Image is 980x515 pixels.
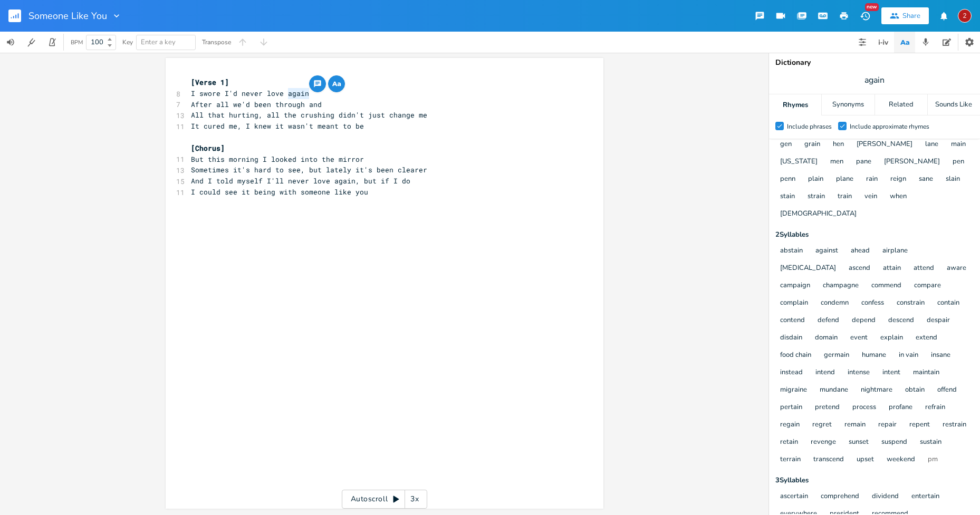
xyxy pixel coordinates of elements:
[811,438,836,447] button: revenge
[864,192,877,201] button: vein
[836,175,853,184] button: plane
[925,140,938,149] button: lane
[861,299,884,308] button: confess
[191,77,229,87] span: [Verse 1]
[780,351,811,360] button: food chain
[866,175,878,184] button: rain
[889,403,912,412] button: profane
[191,165,427,174] span: Sometimes it's hard to see, but lately it's been clearer
[857,455,874,464] button: upset
[849,438,869,447] button: sunset
[780,175,795,184] button: penn
[830,158,843,167] button: men
[882,247,908,256] button: airplane
[899,351,918,360] button: in vain
[875,94,927,115] div: Related
[815,368,835,377] button: intend
[780,281,810,290] button: campaign
[849,264,870,273] button: ascend
[946,175,960,184] button: slain
[820,386,848,395] button: mundane
[191,100,322,109] span: After all we'd been through and
[780,192,795,201] button: stain
[769,94,821,115] div: Rhymes
[851,247,870,256] button: ahead
[865,3,879,11] div: New
[202,39,231,45] div: Transpose
[824,351,849,360] button: germain
[947,264,966,273] button: aware
[861,386,892,395] button: nightmare
[808,175,823,184] button: plain
[780,299,808,308] button: complain
[878,421,897,430] button: repair
[780,316,805,325] button: contend
[780,386,807,395] button: migraine
[857,140,912,149] button: [PERSON_NAME]
[838,192,852,201] button: train
[815,334,838,343] button: domain
[780,140,792,149] button: gen
[862,351,886,360] button: humane
[880,334,903,343] button: explain
[191,121,364,131] span: It cured me, I knew it wasn't meant to be
[911,492,939,501] button: entertain
[902,11,920,21] div: Share
[71,40,83,45] div: BPM
[780,455,801,464] button: terrain
[823,281,859,290] button: champagne
[775,59,974,66] div: Dictionary
[927,316,950,325] button: despair
[780,334,802,343] button: disdain
[787,123,832,130] div: Include phrases
[882,368,900,377] button: intent
[122,39,133,45] div: Key
[888,316,914,325] button: descend
[928,94,980,115] div: Sounds Like
[821,299,849,308] button: condemn
[943,421,966,430] button: restrain
[871,281,901,290] button: commend
[775,231,974,238] div: 2 Syllable s
[881,438,907,447] button: suspend
[141,37,176,47] span: Enter a key
[887,455,915,464] button: weekend
[780,210,857,219] button: [DEMOGRAPHIC_DATA]
[953,158,964,167] button: pen
[848,368,870,377] button: intense
[890,192,907,201] button: when
[780,421,800,430] button: regain
[844,421,866,430] button: remain
[919,175,933,184] button: sane
[775,477,974,484] div: 3 Syllable s
[780,247,803,256] button: abstain
[920,438,941,447] button: sustain
[864,74,885,86] span: again
[856,158,871,167] button: pane
[833,140,844,149] button: hen
[854,6,876,25] button: New
[815,247,838,256] button: against
[890,175,906,184] button: reign
[780,438,798,447] button: retain
[191,143,225,153] span: [Chorus]
[342,490,427,509] div: Autoscroll
[909,421,930,430] button: repent
[28,11,107,21] span: Someone Like You
[937,386,957,395] button: offend
[958,9,972,23] div: 2WaterMatt
[191,187,368,197] span: I could see it being with someone like you
[928,455,938,464] button: pm
[931,351,950,360] button: insane
[925,403,945,412] button: refrain
[191,110,427,120] span: All that hurting, all the crushing didn't just change me
[916,334,937,343] button: extend
[813,455,844,464] button: transcend
[897,299,925,308] button: constrain
[914,264,934,273] button: attend
[937,299,959,308] button: contain
[850,123,929,130] div: Include approximate rhymes
[852,316,876,325] button: depend
[780,403,802,412] button: pertain
[815,403,840,412] button: pretend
